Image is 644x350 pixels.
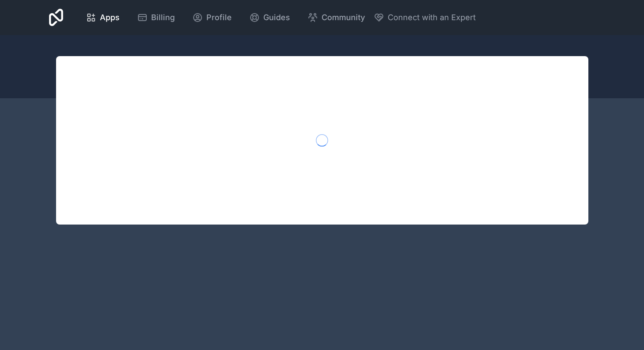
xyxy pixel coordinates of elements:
span: Profile [206,11,232,24]
a: Billing [130,8,182,27]
span: Billing [151,11,175,24]
a: Apps [79,8,127,27]
a: Community [301,8,372,27]
span: Community [322,11,365,24]
button: Connect with an Expert [374,11,476,24]
span: Apps [100,11,120,24]
a: Guides [242,8,297,27]
a: Profile [185,8,239,27]
span: Guides [263,11,290,24]
span: Connect with an Expert [388,11,476,24]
